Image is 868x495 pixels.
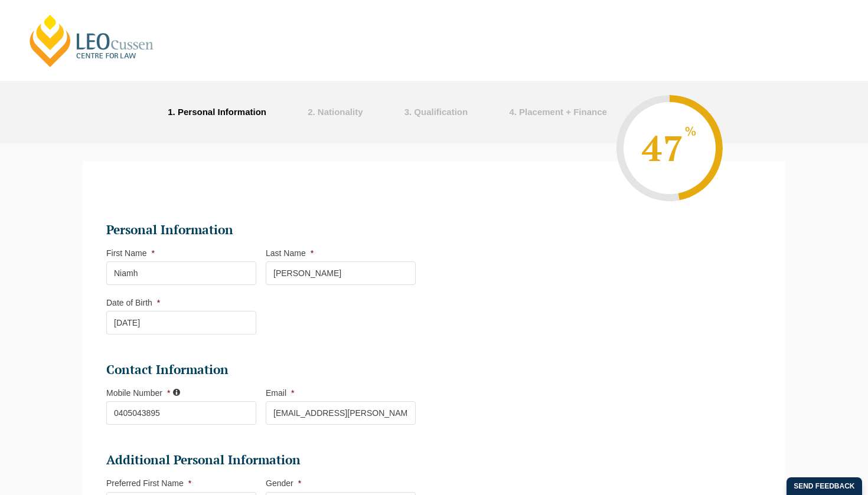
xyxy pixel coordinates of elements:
[106,298,160,307] label: Date of Birth
[266,478,301,488] label: Gender
[106,478,191,488] label: Preferred First Name
[266,401,416,425] input: Email (Non-University)*
[106,311,256,335] input: Date of Birth*
[168,107,172,117] span: 1
[312,107,363,117] span: . Nationality
[106,248,155,258] label: First Name
[27,13,157,68] a: [PERSON_NAME] Centre for Law
[266,261,416,285] input: Last Name*
[106,452,416,468] h2: Additional Personal Information
[173,107,266,117] span: . Personal Information
[106,401,256,425] input: Mobile No*
[106,261,256,285] input: First Name*
[640,124,699,172] span: 47
[409,107,468,117] span: . Qualification
[404,107,409,117] span: 3
[106,222,416,238] h2: Personal Information
[106,362,416,378] h2: Contact Information
[266,388,294,398] label: Email
[789,416,838,466] iframe: LiveChat chat widget
[266,248,314,258] label: Last Name
[308,107,312,117] span: 2
[106,388,170,398] label: Mobile Number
